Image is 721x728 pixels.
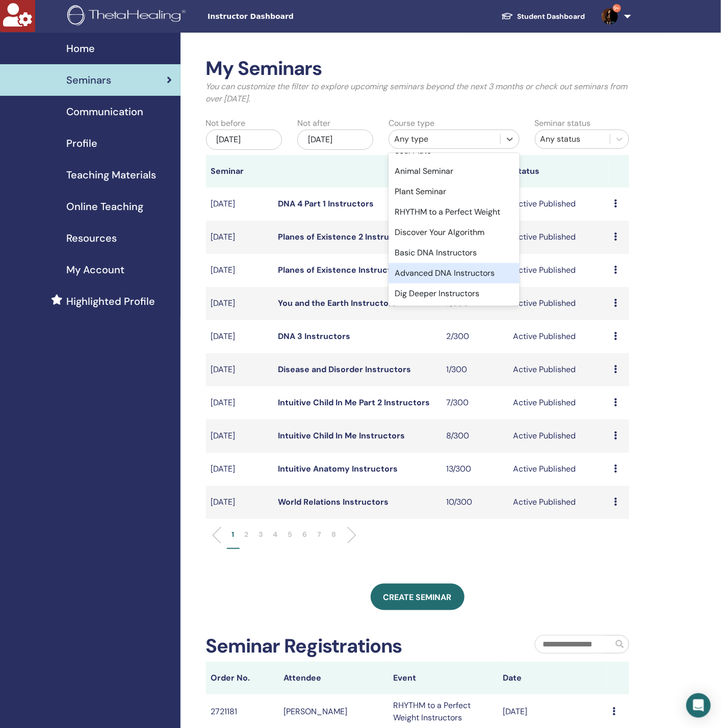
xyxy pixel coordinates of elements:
[508,486,609,519] td: Active Published
[389,283,520,304] div: Dig Deeper Instructors
[206,486,273,519] td: [DATE]
[389,263,520,283] div: Advanced DNA Instructors
[206,453,273,486] td: [DATE]
[206,117,246,129] label: Not before
[441,320,508,353] td: 2/300
[206,129,282,150] div: [DATE]
[441,486,508,519] td: 10/300
[288,529,293,540] p: 5
[501,12,513,20] img: graduation-cap-white.svg
[508,353,609,386] td: Active Published
[66,262,124,277] span: My Account
[278,331,350,342] a: DNA 3 Instructors
[493,7,594,26] a: Student Dashboard
[278,198,374,209] a: DNA 4 Part 1 Instructors
[66,294,155,309] span: Highlighted Profile
[278,430,405,441] a: Intuitive Child In Me Instructors
[441,453,508,486] td: 13/300
[508,155,609,188] th: Status
[278,497,389,507] a: World Relations Instructors
[66,230,117,246] span: Resources
[602,8,618,24] img: default.jpg
[206,57,630,81] h2: My Seminars
[206,155,273,188] th: Seminar
[297,129,373,150] div: [DATE]
[613,4,621,12] span: 9+
[206,420,273,453] td: [DATE]
[206,662,279,694] th: Order No.
[206,188,273,221] td: [DATE]
[66,199,143,214] span: Online Teaching
[508,386,609,420] td: Active Published
[206,635,402,658] h2: Seminar Registrations
[206,81,630,105] p: You can customize the filter to explore upcoming seminars beyond the next 3 months or check out s...
[206,353,273,386] td: [DATE]
[206,386,273,420] td: [DATE]
[66,72,111,88] span: Seminars
[318,529,322,540] p: 7
[389,304,520,324] div: You and the Creator Instructors
[389,222,520,243] div: Discover Your Algorithm
[383,592,452,603] span: Create seminar
[66,136,97,151] span: Profile
[389,181,520,202] div: Plant Seminar
[278,397,430,408] a: Intuitive Child In Me Part 2 Instructors
[389,243,520,263] div: Basic DNA Instructors
[389,161,520,181] div: Animal Seminar
[278,265,404,275] a: Planes of Existence Instructors
[441,386,508,420] td: 7/300
[278,298,397,308] a: You and the Earth Instructors
[67,5,189,28] img: logo.png
[208,11,360,22] span: Instructor Dashboard
[498,662,607,694] th: Date
[278,364,411,375] a: Disease and Disorder Instructors
[508,188,609,221] td: Active Published
[279,662,389,694] th: Attendee
[371,584,465,610] a: Create seminar
[332,529,337,540] p: 8
[206,221,273,254] td: [DATE]
[245,529,249,540] p: 2
[303,529,307,540] p: 6
[206,254,273,287] td: [DATE]
[389,117,434,129] label: Course type
[394,133,495,145] div: Any type
[66,104,143,119] span: Communication
[278,231,411,242] a: Planes of Existence 2 Instructors
[508,254,609,287] td: Active Published
[388,662,498,694] th: Event
[206,287,273,320] td: [DATE]
[259,529,263,540] p: 3
[686,693,711,718] div: Open Intercom Messenger
[508,453,609,486] td: Active Published
[508,320,609,353] td: Active Published
[535,117,591,129] label: Seminar status
[508,287,609,320] td: Active Published
[441,353,508,386] td: 1/300
[297,117,330,129] label: Not after
[66,167,156,183] span: Teaching Materials
[540,133,605,145] div: Any status
[273,529,278,540] p: 4
[508,221,609,254] td: Active Published
[66,41,95,56] span: Home
[206,320,273,353] td: [DATE]
[232,529,235,540] p: 1
[278,463,398,474] a: Intuitive Anatomy Instructors
[441,420,508,453] td: 8/300
[508,420,609,453] td: Active Published
[389,202,520,222] div: RHYTHM to a Perfect Weight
